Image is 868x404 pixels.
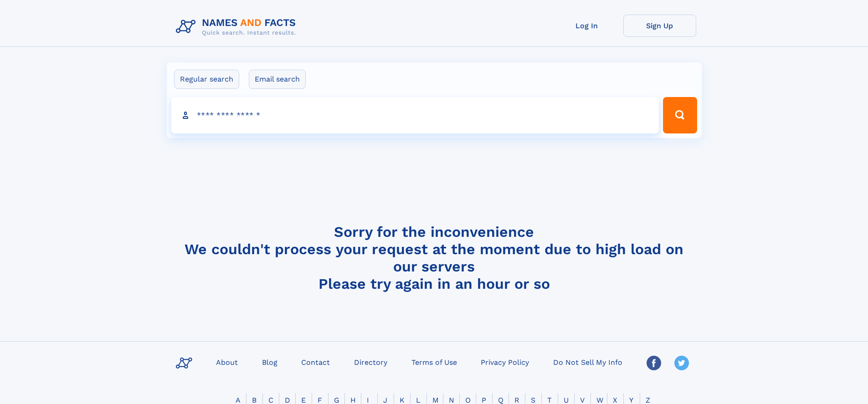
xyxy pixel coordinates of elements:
button: Search Button [663,97,697,133]
a: Contact [298,355,334,368]
img: Logo Names and Facts [172,15,303,39]
label: Regular search [174,70,239,89]
img: Facebook [647,356,661,370]
label: Email search [249,70,306,89]
a: Directory [350,355,391,368]
a: Do Not Sell My Info [550,355,626,368]
a: About [212,355,241,368]
img: Twitter [674,356,689,370]
a: Blog [258,355,281,368]
a: Privacy Policy [477,355,533,368]
a: Terms of Use [408,355,461,368]
input: search input [171,97,659,133]
a: Sign Up [623,15,696,37]
h4: Sorry for the inconvenience We couldn't process your request at the moment due to high load on ou... [172,223,696,292]
a: Log In [550,15,623,37]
